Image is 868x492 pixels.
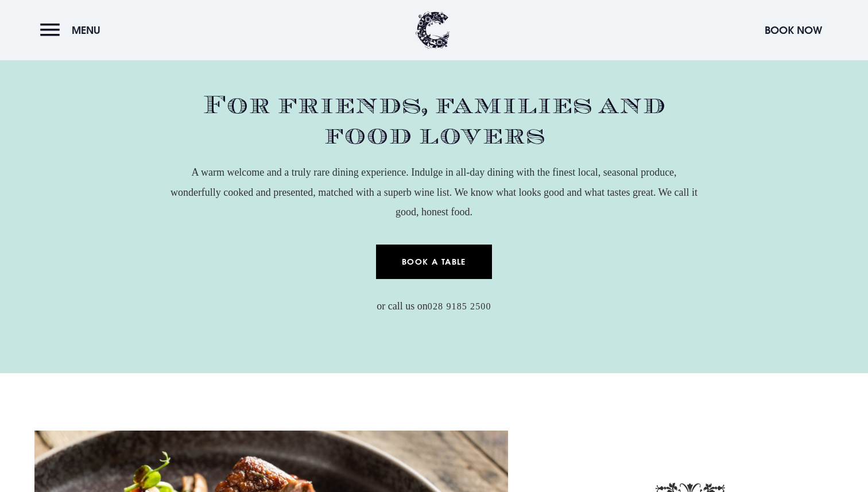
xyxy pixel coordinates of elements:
[428,301,491,312] a: 028 9185 2500
[170,162,698,222] p: A warm welcome and a truly rare dining experience. Indulge in all-day dining with the finest loca...
[376,245,493,279] a: Book a Table
[72,24,100,37] span: Menu
[416,11,450,49] img: Clandeboye Lodge
[40,18,106,42] button: Menu
[170,90,698,151] h2: For friends, families and food lovers
[170,296,698,316] p: or call us on
[759,18,828,42] button: Book Now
